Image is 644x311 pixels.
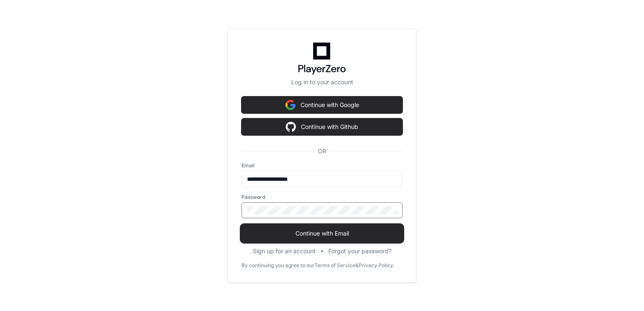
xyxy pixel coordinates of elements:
button: Continue with Google [241,97,402,113]
button: Continue with Email [241,225,402,242]
span: OR [314,147,330,155]
div: By continuing you agree to our [241,262,314,269]
button: Continue with Github [241,118,402,135]
p: Log in to your account [241,78,402,86]
label: Email [241,162,402,169]
img: Sign in with google [286,118,296,135]
button: Sign up for an account [253,247,316,255]
label: Password [241,194,402,201]
div: & [355,262,359,269]
a: Terms of Service [314,262,355,269]
a: Privacy Policy. [359,262,394,269]
button: Forgot your password? [328,247,392,255]
span: Continue with Email [241,229,402,238]
img: Sign in with google [285,97,295,113]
